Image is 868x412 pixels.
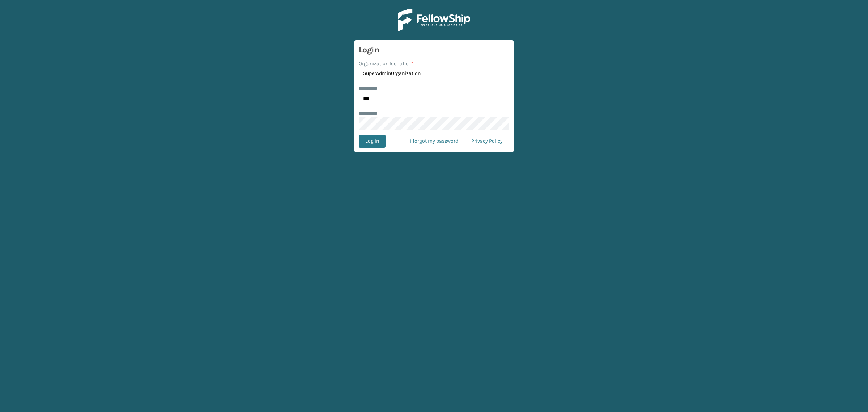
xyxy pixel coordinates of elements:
[359,60,413,67] label: Organization Identifier
[359,45,509,55] h3: Login
[404,135,465,148] a: I forgot my password
[359,135,386,148] button: Log In
[398,9,470,31] img: Logo
[465,135,509,148] a: Privacy Policy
